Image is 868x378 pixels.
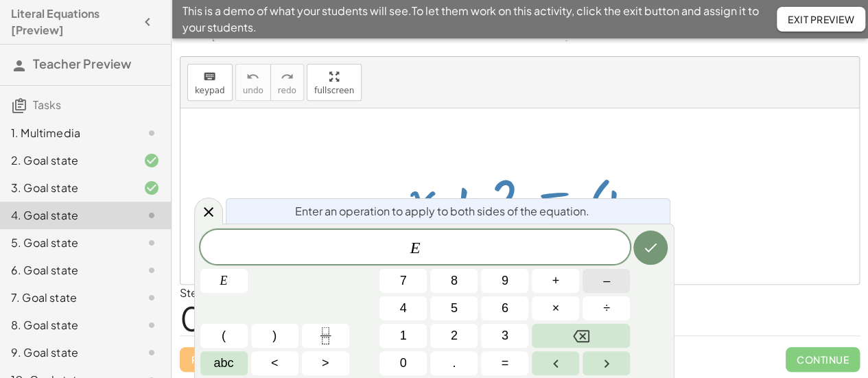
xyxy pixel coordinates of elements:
[11,5,135,38] h4: Literal Equations [Preview]
[532,296,579,320] button: Times
[220,272,228,290] span: E
[11,290,121,306] div: 7. Goal state
[481,351,528,375] button: Equals
[502,327,508,345] span: 3
[270,64,304,101] button: redoredo
[302,351,349,375] button: Greater than
[430,296,478,320] button: 5
[379,296,427,320] button: 4
[143,152,160,169] i: Task finished and correct.
[203,69,216,85] i: keyboard
[143,207,160,224] i: Task not started.
[430,269,478,293] button: 8
[451,327,458,345] span: 2
[481,296,528,320] button: 6
[603,272,610,290] span: –
[302,324,349,348] button: Fraction
[11,207,121,224] div: 4. Goal state
[180,285,214,300] label: Steps:
[430,351,478,375] button: .
[11,317,121,333] div: 8. Goal state
[295,203,589,220] span: Enter an operation to apply to both sides of the equation.
[379,269,427,293] button: 7
[271,354,279,373] span: <
[400,354,407,373] span: 0
[451,272,458,290] span: 8
[430,324,478,348] button: 2
[195,86,225,95] span: keypad
[603,299,610,318] span: ÷
[314,86,354,95] span: fullscreen
[633,231,668,265] button: Done
[222,327,226,345] span: (
[180,297,204,339] span: 0
[379,324,427,348] button: 1
[11,262,121,279] div: 6. Goal state
[200,351,248,375] button: Alphabet
[400,327,407,345] span: 1
[400,272,407,290] span: 7
[532,324,630,348] button: Backspace
[243,86,263,95] span: undo
[502,272,508,290] span: 9
[11,235,121,251] div: 5. Goal state
[307,64,362,101] button: fullscreen
[200,324,248,348] button: (
[788,13,854,25] span: Exit Preview
[281,69,294,85] i: redo
[143,125,160,141] i: Task not started.
[33,97,61,112] span: Tasks
[502,299,508,318] span: 6
[379,351,427,375] button: 0
[143,317,160,333] i: Task not started.
[552,299,560,318] span: ×
[532,269,579,293] button: Plus
[246,69,259,85] i: undo
[33,56,131,71] span: Teacher Preview
[502,354,509,373] span: =
[251,351,298,375] button: Less than
[143,180,160,196] i: Task finished and correct.
[583,351,630,375] button: Right arrow
[400,299,407,318] span: 4
[481,269,528,293] button: 9
[187,64,233,101] button: keyboardkeypad
[143,344,160,361] i: Task not started.
[532,351,579,375] button: Left arrow
[251,324,298,348] button: )
[583,296,630,320] button: Divide
[322,354,329,373] span: >
[272,327,277,345] span: )
[777,7,865,32] button: Exit Preview
[278,86,296,95] span: redo
[143,262,160,279] i: Task not started.
[200,269,248,293] button: E
[451,299,458,318] span: 5
[214,354,234,373] span: abc
[143,290,160,306] i: Task not started.
[11,180,121,196] div: 3. Goal state
[235,64,271,101] button: undoundo
[11,344,121,361] div: 9. Goal state
[143,235,160,251] i: Task not started.
[481,324,528,348] button: 3
[11,152,121,169] div: 2. Goal state
[452,354,456,373] span: .
[183,3,777,36] span: This is a demo of what your students will see. To let them work on this activity, click the exit ...
[410,239,421,257] var: E
[552,272,560,290] span: +
[583,269,630,293] button: Minus
[11,125,121,141] div: 1. Multimedia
